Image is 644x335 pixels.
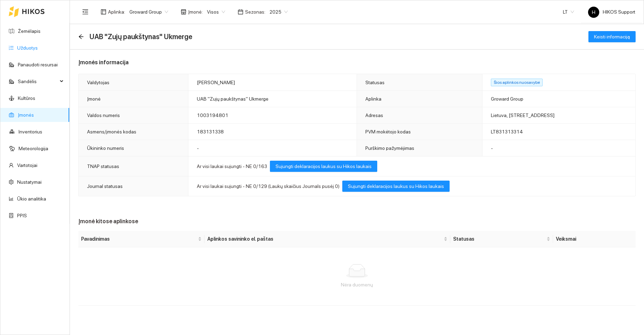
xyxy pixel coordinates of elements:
[87,183,123,189] span: Journal statusas
[90,31,192,42] span: UAB "Zujų paukštynas" Ukmerge
[84,281,630,289] div: Nėra duomenų
[594,33,630,41] span: Keisti informaciją
[491,79,543,86] span: Šios aplinkos nuosavybė
[17,179,42,185] a: Nustatymai
[592,7,595,18] span: H
[197,80,235,85] span: [PERSON_NAME]
[588,9,635,15] span: HIKOS Support
[205,231,450,247] th: this column's title is Aplinkos savininko el. paštas,this column is sortable
[365,112,383,118] span: Adresas
[491,96,523,102] span: Groward Group
[450,231,553,247] th: this column's title is Statusas,this column is sortable
[207,235,442,243] span: Aplinkos savininko el. paštas
[245,8,265,16] span: Sezonas :
[342,181,450,192] button: Sujungti deklaracijos laukus su Hikos laukais
[87,96,101,102] span: Įmonė
[129,7,168,17] span: Groward Group
[181,9,186,15] span: shop
[491,145,493,151] span: -
[18,28,41,34] a: Žemėlapis
[197,129,224,134] span: 183131338
[17,213,27,218] a: PPIS
[81,235,196,243] span: Pavadinimas
[270,7,288,17] span: 2025
[87,112,120,118] span: Valdos numeris
[197,163,267,169] span: Ar visi laukai sujungti - NE 0/163
[108,8,125,16] span: Aplinka :
[78,231,205,247] th: this column's title is Pavadinimas,this column is sortable
[17,162,37,168] a: Vartotojai
[19,146,48,151] a: Meteorologija
[78,34,84,40] div: Atgal
[87,163,119,169] span: TNAP statusas
[18,62,58,67] a: Panaudoti resursai
[17,196,46,202] a: Ūkio analitika
[588,31,636,42] button: Keisti informaciją
[270,161,377,172] button: Sujungti deklaracijos laukus su Hikos laukais
[365,96,381,102] span: Aplinka
[87,145,124,151] span: Ūkininko numeris
[18,74,58,88] span: Sandėlis
[101,9,106,15] span: layout
[491,129,523,134] span: LT831313314
[238,9,243,15] span: calendar
[18,95,35,101] a: Kultūros
[365,80,385,85] span: Statusas
[197,145,199,151] span: -
[82,9,88,15] span: menu-fold
[197,96,269,102] span: UAB "Zujų paukštynas" Ukmerge
[207,7,225,17] span: Visos
[348,182,444,190] span: Sujungti deklaracijos laukus su Hikos laukais
[188,8,203,16] span: Įmonė :
[276,162,372,170] span: Sujungti deklaracijos laukus su Hikos laukais
[197,183,339,189] span: Ar visi laukai sujungti - NE 0/129 (Laukų skaičius Journals pusėj 0)
[17,45,38,51] a: Užduotys
[87,80,109,85] span: Valdytojas
[78,58,636,67] div: Įmonės informacija
[563,7,574,17] span: LT
[365,145,414,151] span: Purškimo pažymėjimas
[18,112,34,118] a: Įmonės
[19,129,42,134] a: Inventorius
[78,218,138,225] span: Įmonė kitose aplinkose
[87,129,136,134] span: Asmens/įmonės kodas
[78,5,92,19] button: menu-fold
[553,231,636,247] th: Veiksmai
[453,235,545,243] span: Statusas
[491,112,554,118] span: Lietuva, [STREET_ADDRESS]
[197,112,228,118] span: 1003194801
[78,34,84,39] span: arrow-left
[365,129,411,134] span: PVM mokėtojo kodas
